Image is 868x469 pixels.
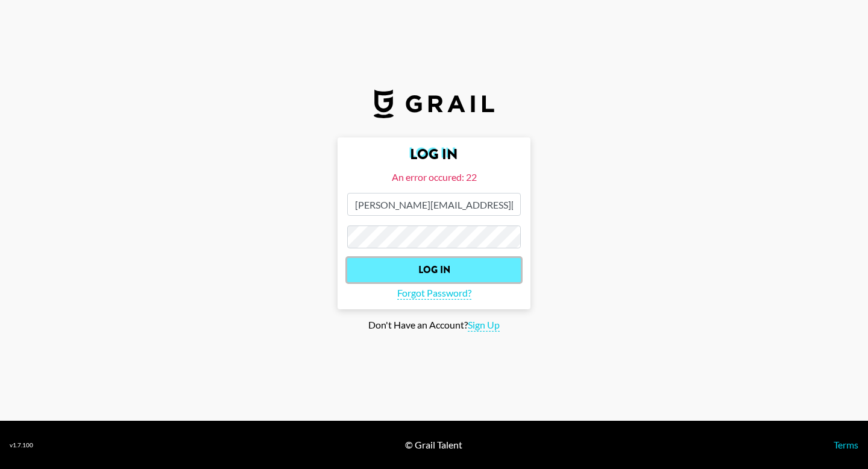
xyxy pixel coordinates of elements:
div: Don't Have an Account? [10,319,858,332]
input: Log In [347,258,521,282]
div: v 1.7.100 [10,441,33,449]
img: Grail Talent Logo [374,89,494,118]
span: Forgot Password? [397,287,471,300]
a: Terms [834,439,858,450]
div: An error occured: 22 [347,171,521,183]
h2: Log In [347,147,521,162]
input: Email [347,193,521,216]
div: © Grail Talent [405,439,462,451]
span: Sign Up [468,319,500,332]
